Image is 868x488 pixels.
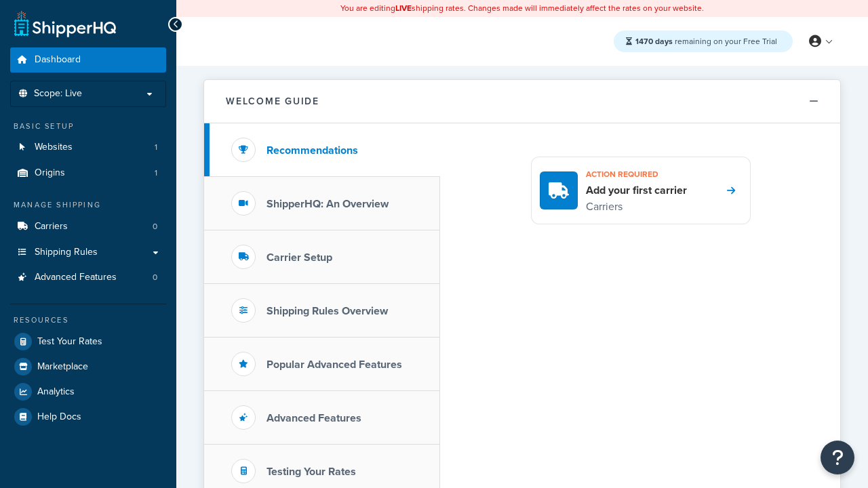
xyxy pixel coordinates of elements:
[35,221,68,232] span: Carriers
[10,161,166,186] li: Origins
[35,247,98,258] span: Shipping Rules
[267,466,356,478] h3: Testing Your Rates
[821,441,854,474] button: Open Resource Center
[10,121,166,132] div: Basic Setup
[10,405,166,429] a: Help Docs
[155,167,157,179] span: 1
[155,142,157,153] span: 1
[153,221,157,232] span: 0
[34,88,82,100] span: Scope: Live
[267,144,358,157] h3: Recommendations
[10,380,166,404] a: Analytics
[10,354,166,379] a: Marketplace
[37,361,88,373] span: Marketplace
[37,336,102,348] span: Test Your Rates
[586,183,687,198] h4: Add your first carrier
[10,214,166,239] a: Carriers0
[153,272,157,283] span: 0
[10,135,166,160] a: Websites1
[586,165,687,183] h3: Action required
[37,411,81,423] span: Help Docs
[35,272,117,283] span: Advanced Features
[10,240,166,265] a: Shipping Rules
[267,251,332,264] h3: Carrier Setup
[226,96,319,106] h2: Welcome Guide
[267,305,388,317] h3: Shipping Rules Overview
[10,314,166,326] div: Resources
[10,214,166,239] li: Carriers
[10,265,166,290] li: Advanced Features
[35,142,73,153] span: Websites
[10,47,166,73] a: Dashboard
[10,135,166,160] li: Websites
[204,80,840,123] button: Welcome Guide
[395,2,412,14] b: LIVE
[10,329,166,354] a: Test Your Rates
[267,359,402,371] h3: Popular Advanced Features
[635,35,777,47] span: remaining on your Free Trial
[35,54,81,66] span: Dashboard
[10,199,166,211] div: Manage Shipping
[35,167,65,179] span: Origins
[267,412,361,424] h3: Advanced Features
[10,265,166,290] a: Advanced Features0
[37,386,75,398] span: Analytics
[586,198,687,216] p: Carriers
[635,35,673,47] strong: 1470 days
[10,161,166,186] a: Origins1
[267,198,389,210] h3: ShipperHQ: An Overview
